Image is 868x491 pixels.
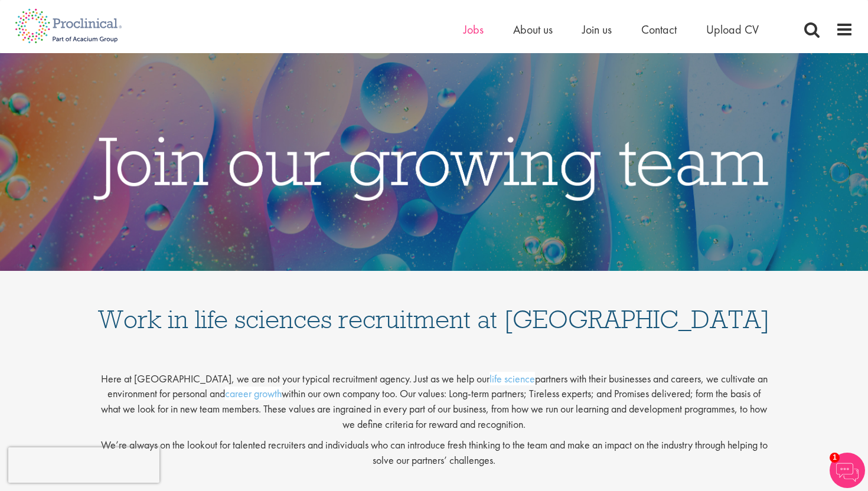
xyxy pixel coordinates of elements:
[513,22,553,37] a: About us
[97,362,771,432] p: Here at [GEOGRAPHIC_DATA], we are not your typical recruitment agency. Just as we help our partne...
[490,372,535,385] a: life science
[97,283,771,332] h1: Work in life sciences recruitment at [GEOGRAPHIC_DATA]
[225,387,282,400] a: career growth
[830,453,840,463] span: 1
[582,22,612,37] a: Join us
[641,22,677,37] a: Contact
[830,453,865,488] img: Chatbot
[97,437,771,467] p: We’re always on the lookout for talented recruiters and individuals who can introduce fresh think...
[8,447,159,483] iframe: reCAPTCHA
[464,22,484,37] a: Jobs
[706,22,759,37] a: Upload CV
